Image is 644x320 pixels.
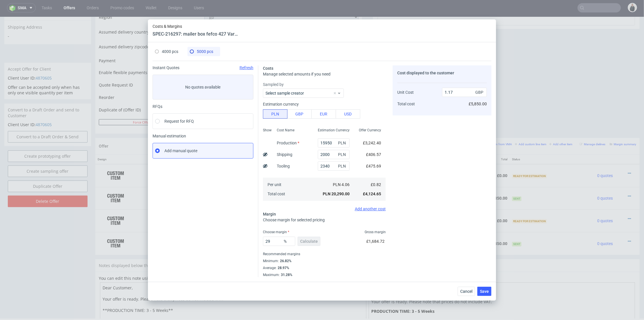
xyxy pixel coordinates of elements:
a: 4870605 [36,58,52,64]
span: £1,684.72 [366,239,385,244]
span: £5,850.00 [469,102,487,106]
span: £406.57 [366,152,381,157]
a: CBKE-1 [205,185,217,189]
span: PLN [337,150,348,159]
span: £3,242.40 [363,141,381,145]
span: Cancel [460,289,472,293]
div: RFQs [153,104,253,109]
span: Add manual quote [164,148,197,154]
td: £1.47 [363,215,391,238]
div: 26.82% [279,259,292,263]
div: 31.28% [280,273,292,277]
img: Hokodo [150,54,154,58]
label: Tooling [277,164,290,168]
label: Estimation currency [263,102,299,106]
div: Notes displayed below the Offer [95,242,640,255]
span: Manual estimation [153,134,253,138]
button: PLN [263,109,287,119]
span: PLN [337,139,348,147]
td: £0.00 [431,170,470,192]
span: Show [263,128,272,133]
span: Source: [194,163,217,167]
button: EUR [311,109,336,119]
span: Choose margin for selected pricing [263,218,325,222]
span: 0 quotes [597,179,613,183]
small: Add PIM line item [447,126,474,129]
div: Shipping Address [4,3,91,16]
span: Refresh [240,65,253,70]
label: Production [277,141,299,145]
a: CBKE-2 [205,208,217,212]
button: Cancel [458,287,475,296]
span: Unit Cost [397,90,414,95]
span: 0 quotes [597,201,613,206]
button: GBP [287,109,312,119]
span: PLN [337,162,348,170]
span: Gross margin [365,230,386,234]
label: No quotes available [153,75,253,100]
span: Estimation Currency [318,128,350,133]
td: £7,350.00 [470,215,510,238]
input: 0.00 [263,237,295,246]
span: Cost displayed to the customer [397,71,454,75]
td: £0.00 [431,192,470,215]
td: Assumed delivery zipcode [99,24,203,39]
span: Sent [512,179,521,184]
span: Costs & Margins [153,24,239,29]
div: Accept Offer for Client [4,46,91,58]
button: USD [336,109,360,119]
small: Add line item from VMA [477,126,512,129]
span: mailer box fefco 427 Lamination [194,195,251,201]
span: Ready for Estimation [512,157,547,161]
td: 5000 [339,215,363,238]
div: Minimum : [263,258,386,264]
td: Enable flexible payments [99,52,203,63]
div: Custom • Custom [194,195,337,213]
strong: 770397 [162,224,175,229]
input: 0.00 [318,138,350,148]
td: £7,350.00 [391,215,431,238]
img: ico-item-custom-a8f9c3db6a5631ce2f509e228e8b95abde266dc4376634de7b166047de09ff05.png [101,151,130,166]
p: Client User ID: [8,105,88,111]
span: Per unit [268,182,281,187]
span: Total cost [268,192,285,196]
span: Costs [263,66,273,71]
div: Custom • Custom [194,150,337,168]
span: SPEC- 216298 [252,218,273,223]
span: Manage selected amounts if you need [263,72,331,76]
a: CBKE-2 [205,231,217,235]
td: Duplicate of (Offer ID) [99,88,203,102]
td: Payment [99,39,203,52]
a: markdown [154,258,175,264]
th: Design [95,138,159,147]
div: Recommended margins [263,251,386,258]
th: Unit Price [363,138,391,147]
strong: 770396 [162,179,175,183]
input: 0.00 [318,150,350,159]
td: £5,850.00 [391,170,431,192]
span: Ready for Estimation [512,202,547,207]
td: £0.00 [431,147,470,170]
label: Choose margin [263,230,289,234]
td: Reorder [99,77,203,88]
span: Save [480,289,489,293]
a: Duplicate Offer [8,163,88,175]
td: £0.00 [470,147,510,170]
span: Source: [194,231,217,235]
a: CBKE-1 [205,163,217,167]
div: Custom • Custom [194,172,337,190]
header: SPEC-216297: mailer box fefco 427 Varnish [153,31,239,37]
div: 28.97% [276,266,289,270]
span: £0.82 [371,182,381,187]
button: Single payment (default) [204,39,359,47]
button: Save [477,287,491,296]
label: Shipping [277,152,292,157]
th: Status [510,138,580,147]
span: Total cost [397,102,415,106]
td: £0.00 [431,215,470,238]
div: Average : [263,264,386,271]
strong: 770583 [162,156,175,161]
th: Dependencies [431,138,470,147]
td: 4000 [339,147,363,170]
span: £475.69 [366,164,381,168]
